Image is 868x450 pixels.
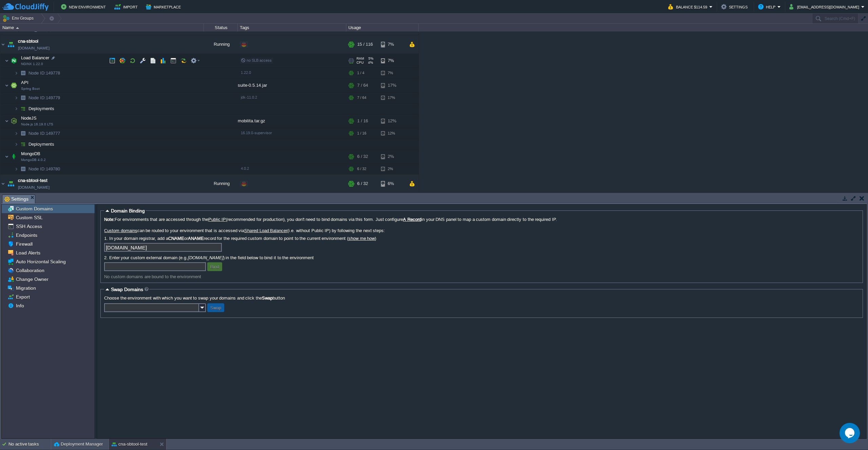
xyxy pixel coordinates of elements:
div: 6 / 32 [357,175,368,193]
a: cna-sbtool [18,38,38,45]
img: AMDAwAAAACH5BAEAAAAALAAAAAABAAEAAAICRAEAOw== [16,27,19,29]
button: Swap [208,305,223,311]
div: Tags [238,24,346,32]
span: NodeJS [20,115,38,121]
a: SSH Access [15,223,43,229]
div: 1 / 16 [357,114,368,128]
div: 7 / 64 [357,93,366,103]
button: [EMAIL_ADDRESS][DOMAIN_NAME] [789,3,861,11]
img: AMDAwAAAACH5BAEAAAAALAAAAAABAAEAAAICRAEAOw== [0,35,6,54]
span: 5% [367,57,373,61]
span: Swap Domains [111,287,143,292]
span: Change Owner [15,276,50,282]
span: Spring Boot [21,87,40,91]
span: Domain Binding [111,208,145,213]
label: Choose the environment with which you want to swap your domains and click the button [104,295,859,301]
img: AMDAwAAAACH5BAEAAAAALAAAAAABAAEAAAICRAEAOw== [9,54,19,67]
span: Endpoints [15,232,38,238]
img: AMDAwAAAACH5BAEAAAAALAAAAAABAAEAAAICRAEAOw== [18,103,28,114]
a: Info [15,303,25,309]
img: AMDAwAAAACH5BAEAAAAALAAAAAABAAEAAAICRAEAOw== [14,128,18,139]
a: A Record [403,217,421,222]
img: AMDAwAAAACH5BAEAAAAALAAAAAABAAEAAAICRAEAOw== [5,79,9,92]
span: Node ID: [28,131,46,136]
span: cna-sbtool-test [18,177,47,184]
a: Export [15,294,31,300]
div: 6 / 32 [357,150,368,163]
span: Custom Domains [15,206,54,212]
span: 16.19.0-supervisor [241,131,272,135]
span: Node.js 16.19.0 LTS [21,122,53,126]
span: 4.0.2 [241,166,249,170]
a: Firewall [15,241,34,247]
a: Public IP [208,217,226,222]
img: AMDAwAAAACH5BAEAAAAALAAAAAABAAEAAAICRAEAOw== [5,150,9,163]
img: AMDAwAAAACH5BAEAAAAALAAAAAABAAEAAAICRAEAOw== [14,68,18,78]
button: Balance $114.59 [668,3,709,11]
span: Node ID: [28,166,46,171]
img: AMDAwAAAACH5BAEAAAAALAAAAAABAAEAAAICRAEAOw== [9,79,19,92]
b: Note: [104,217,115,222]
label: For environments that are accessed through the (recommended for production), you don't need to bi... [104,217,859,222]
b: Swap [262,295,273,301]
img: AMDAwAAAACH5BAEAAAAALAAAAAABAAEAAAICRAEAOw== [9,150,19,163]
button: Marketplace [146,3,183,11]
a: Load BalancerNGINX 1.22.0 [20,55,50,60]
span: Load Alerts [15,250,41,256]
div: 6% [381,175,403,193]
span: 149779 [28,95,61,101]
div: 7% [381,54,403,67]
b: CNAME [168,236,184,241]
div: 17% [381,79,403,92]
a: NodeJSNode.js 16.19.0 LTS [20,116,38,121]
span: CPU [356,61,364,65]
img: AMDAwAAAACH5BAEAAAAALAAAAAABAAEAAAICRAEAOw== [6,175,16,193]
div: 2% [381,150,403,163]
div: 12% [381,114,403,128]
div: 6 / 32 [357,164,366,174]
a: MongoDBMongoDB 4.0.2 [20,151,41,156]
span: Node ID: [28,95,46,100]
span: NGINX 1.22.0 [21,62,43,66]
span: Node ID: [28,70,46,76]
span: MongoDB [20,151,41,157]
span: MongoDB 4.0.2 [21,158,46,162]
button: New Environment [61,3,108,11]
div: Name [1,24,204,32]
img: AMDAwAAAACH5BAEAAAAALAAAAAABAAEAAAICRAEAOw== [9,114,19,128]
a: Shared Load Balancer [244,228,287,233]
a: show me how [348,236,375,241]
img: AMDAwAAAACH5BAEAAAAALAAAAAABAAEAAAICRAEAOw== [14,93,18,103]
img: AMDAwAAAACH5BAEAAAAALAAAAAABAAEAAAICRAEAOw== [14,139,18,149]
a: Node ID:149777 [28,130,61,136]
a: Custom SSL [15,214,44,221]
button: Bind [208,264,221,270]
img: AMDAwAAAACH5BAEAAAAALAAAAAABAAEAAAICRAEAOw== [18,68,28,78]
a: Deployments [28,106,55,111]
a: APISpring Boot [20,80,30,85]
div: mobilita.tar.gz [238,114,346,128]
a: Node ID:149779 [28,95,61,101]
div: 1 / 4 [357,68,364,78]
span: 149777 [28,130,61,136]
img: AMDAwAAAACH5BAEAAAAALAAAAAABAAEAAAICRAEAOw== [6,35,16,54]
label: 1. In your domain registrar, add a or record for the required custom domain to point to the curre... [104,236,859,241]
button: Env Groups [2,14,36,23]
a: Deployments [28,141,55,147]
img: AMDAwAAAACH5BAEAAAAALAAAAAABAAEAAAICRAEAOw== [14,164,18,174]
img: AMDAwAAAACH5BAEAAAAALAAAAAABAAEAAAICRAEAOw== [18,164,28,174]
div: No custom domains are bound to the environment [104,274,859,279]
span: API [20,80,30,85]
div: 15 / 116 [357,35,373,54]
span: no SLB access [241,58,272,62]
span: Load Balancer [20,55,50,61]
span: Settings [4,195,28,203]
label: can be routed to your environment that is accessed via (i.e. without Public IP) by following the ... [104,228,859,233]
div: Usage [347,24,418,32]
